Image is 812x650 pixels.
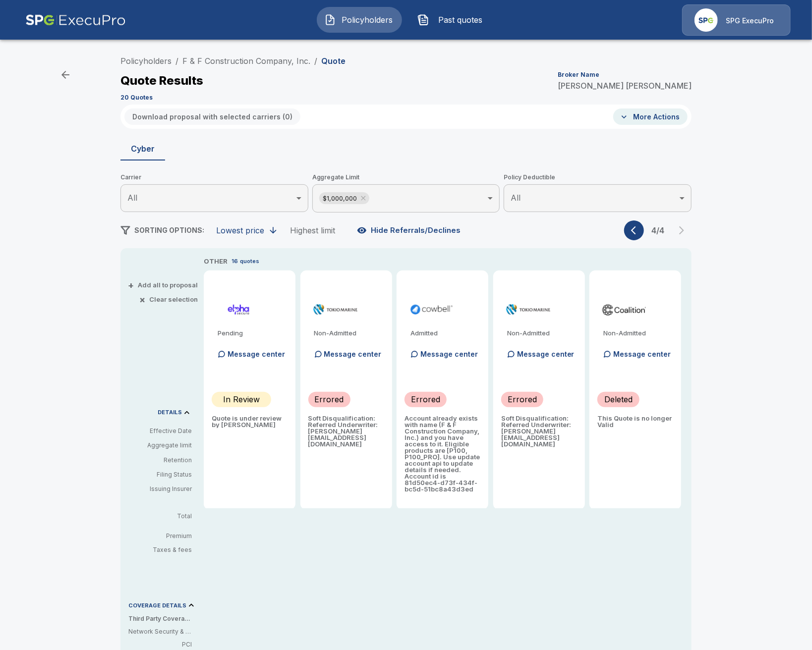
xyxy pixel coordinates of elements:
img: AA Logo [25,4,126,36]
span: All [511,193,521,203]
p: Non-Admitted [314,330,384,336]
div: Lowest price [216,225,264,235]
button: ×Clear selection [141,296,198,303]
p: Network Security & Privacy Liability [128,627,192,636]
p: Errored [315,393,344,405]
p: In Review [223,393,260,405]
button: Download proposal with selected carriers (0) [124,108,300,125]
p: [PERSON_NAME] [PERSON_NAME] [558,82,692,90]
span: SORTING OPTIONS: [134,226,204,234]
span: Policy Deductible [504,172,692,182]
img: coalitioncyber [601,302,647,317]
p: SPG ExecuPro [726,16,774,26]
button: Hide Referrals/Declines [355,221,464,240]
p: PCI [128,640,192,649]
p: OTHER [204,257,228,267]
nav: breadcrumb [120,55,346,67]
img: tmhcccyber [312,302,358,317]
span: All [127,193,137,203]
li: / [314,55,317,67]
div: Highest limit [290,225,335,235]
p: Errored [508,393,537,405]
button: More Actions [613,108,688,125]
p: Message center [228,349,285,359]
span: Past quotes [433,14,488,26]
p: Broker Name [558,72,599,78]
p: Message center [324,349,382,359]
span: Carrier [120,172,308,182]
p: Total [128,513,200,519]
p: Filing Status [128,470,192,479]
p: Taxes & fees [128,547,200,553]
img: Agency Icon [695,8,718,32]
p: 4 / 4 [648,226,668,234]
img: tmhcccyber [505,302,551,317]
p: Non-Admitted [507,330,577,336]
a: Agency IconSPG ExecuPro [682,4,791,36]
li: / [175,55,178,67]
p: 16 [232,257,238,266]
a: Policyholders [120,56,172,66]
span: + [128,282,134,288]
img: cowbellp100 [408,302,455,317]
p: Third Party Coverage [128,614,200,623]
p: 20 Quotes [120,95,153,101]
p: Effective Date [128,427,192,435]
div: $1,000,000 [319,192,369,204]
p: Non-Admitted [603,330,673,336]
button: Past quotes IconPast quotes [410,7,495,33]
button: Cyber [120,137,165,161]
p: This Quote is no longer Valid [597,415,673,428]
p: Deleted [604,393,633,405]
span: Policyholders [340,14,395,26]
p: Soft Disqualification: Referred Underwriter: [PERSON_NAME] [EMAIL_ADDRESS][DOMAIN_NAME] [308,415,384,447]
p: DETAILS [158,410,182,415]
span: × [139,296,145,303]
p: quotes [240,257,259,266]
p: Quote [321,57,346,65]
p: Quote is under review by [PERSON_NAME] [212,415,288,428]
p: Soft Disqualification: Referred Underwriter: [PERSON_NAME] [EMAIL_ADDRESS][DOMAIN_NAME] [501,415,577,447]
p: Premium [128,533,200,539]
p: COVERAGE DETAILS [128,603,186,608]
img: Policyholders Icon [324,14,336,26]
p: Message center [613,349,671,359]
p: Message center [420,349,478,359]
img: elphacyberstandard [216,302,262,317]
p: Pending [218,330,288,336]
p: Aggregate limit [128,441,192,450]
p: Retention [128,456,192,465]
p: Issuing Insurer [128,485,192,493]
img: Past quotes Icon [417,14,429,26]
p: Message center [517,349,575,359]
span: Aggregate Limit [312,172,500,182]
span: $1,000,000 [319,193,361,204]
button: +Add all to proposal [130,282,198,288]
p: Errored [411,393,440,405]
p: Quote Results [120,75,203,87]
button: Policyholders IconPolicyholders [317,7,402,33]
a: F & F Construction Company, Inc. [182,56,310,66]
p: Account already exists with name (F & F Construction Company, Inc.) and you have access to it. El... [405,415,480,492]
p: Admitted [410,330,480,336]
